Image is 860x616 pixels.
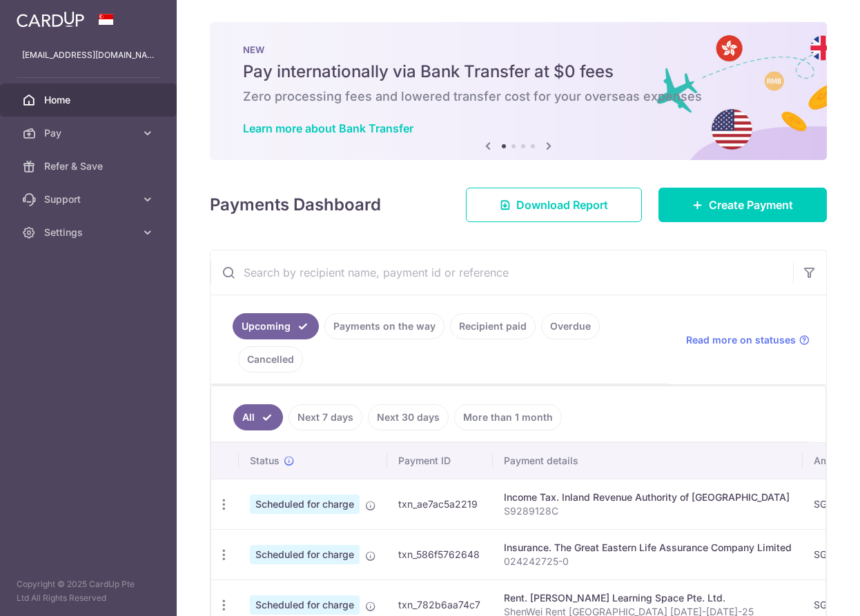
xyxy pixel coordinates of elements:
[686,333,810,347] a: Read more on statuses
[658,188,827,222] a: Create Payment
[210,192,381,217] h4: Payments Dashboard
[450,313,536,339] a: Recipient paid
[387,443,493,479] th: Payment ID
[466,188,642,222] a: Download Report
[454,404,562,430] a: More than 1 month
[387,479,493,529] td: txn_ae7ac5a2219
[541,313,600,339] a: Overdue
[243,61,794,83] h5: Pay internationally via Bank Transfer at $0 fees
[516,197,608,213] span: Download Report
[243,88,794,105] h6: Zero processing fees and lowered transfer cost for your overseas expenses
[504,555,792,568] p: 024242725-0
[22,48,155,62] p: [EMAIL_ADDRESS][DOMAIN_NAME]
[504,490,792,504] div: Income Tax. Inland Revenue Authority of [GEOGRAPHIC_DATA]
[17,11,84,28] img: CardUp
[493,443,803,479] th: Payment details
[210,22,827,160] img: Bank transfer banner
[686,333,796,347] span: Read more on statuses
[250,545,360,564] span: Scheduled for charge
[243,121,413,135] a: Learn more about Bank Transfer
[709,197,793,213] span: Create Payment
[238,346,303,372] a: Cancelled
[250,595,360,615] span: Scheduled for charge
[243,44,794,55] p: NEW
[211,250,793,295] input: Search by recipient name, payment id or reference
[368,404,449,430] a: Next 30 days
[44,126,135,140] span: Pay
[44,192,135,206] span: Support
[387,529,493,579] td: txn_586f5762648
[44,159,135,173] span: Refer & Save
[250,495,360,514] span: Scheduled for charge
[814,454,849,468] span: Amount
[504,504,792,518] p: S9289128C
[233,313,319,339] a: Upcoming
[233,404,283,430] a: All
[44,93,135,107] span: Home
[250,454,280,468] span: Status
[504,591,792,605] div: Rent. [PERSON_NAME] Learning Space Pte. Ltd.
[324,313,444,339] a: Payments on the way
[289,404,362,430] a: Next 7 days
[44,226,135,239] span: Settings
[504,541,792,555] div: Insurance. The Great Eastern Life Assurance Company Limited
